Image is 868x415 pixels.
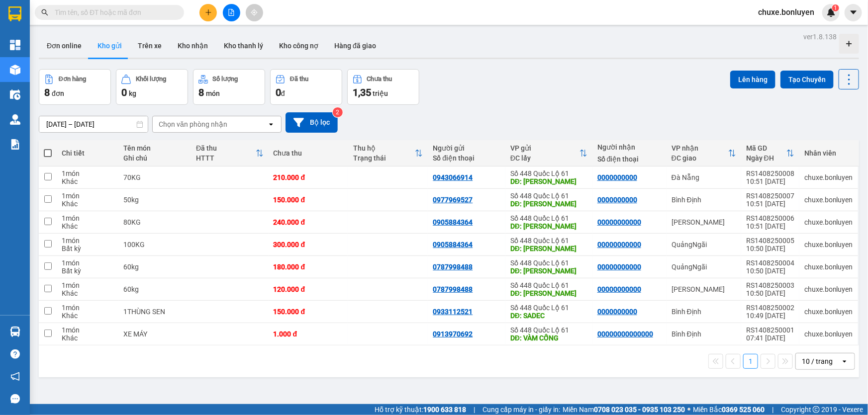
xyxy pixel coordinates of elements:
div: Số 448 Quốc Lộ 61 [510,214,587,222]
th: Toggle SortBy [667,140,741,166]
div: 1THÙNG SEN [123,308,186,316]
button: Đã thu0đ [270,69,342,105]
div: RS1408250002 [746,304,794,312]
div: Bất kỳ [62,267,113,275]
input: Tìm tên, số ĐT hoặc mã đơn [55,7,172,18]
span: kg [129,89,136,97]
img: solution-icon [10,139,20,150]
div: Khác [62,312,113,320]
div: 210.000 đ [274,173,343,181]
img: logo-vxr [8,6,21,21]
div: Khác [62,222,113,230]
div: 10:50 [DATE] [746,289,794,297]
button: Khối lượng0kg [116,69,188,105]
span: 8 [198,86,204,98]
div: Chưa thu [367,76,392,83]
div: 10 / trang [802,356,833,366]
div: 1 món [62,326,113,334]
div: 60kg [123,263,186,271]
div: RS1408250005 [746,237,794,245]
sup: 1 [832,4,839,11]
div: 00000000000 [597,285,641,293]
div: Khối lượng [136,76,166,83]
div: [PERSON_NAME] [672,285,736,293]
img: dashboard-icon [10,40,20,50]
div: chuxe.bonluyen [804,241,853,249]
div: RS1408250007 [746,192,794,200]
div: 120.000 đ [274,285,343,293]
div: Mã GD [746,144,786,152]
div: RS1408250008 [746,169,794,177]
span: | [474,404,475,415]
div: 1 món [62,237,113,245]
strong: 1900 633 818 [423,406,466,414]
button: Kho gửi [90,34,130,58]
div: Tên món [123,144,186,152]
div: ver 1.8.138 [803,31,837,42]
div: 07:41 [DATE] [746,334,794,342]
svg: open [267,120,275,128]
input: Select a date range. [39,116,148,132]
div: Bình Định [672,308,736,316]
div: RS1408250001 [746,326,794,334]
button: 1 [743,354,758,369]
div: 0787998488 [433,263,473,271]
div: Đơn hàng [59,76,86,83]
span: | [772,404,773,415]
button: Kho thanh lý [216,34,271,58]
div: Đã thu [290,76,308,83]
span: 0 [121,86,127,98]
span: ⚪️ [687,408,690,412]
button: Tạo Chuyến [780,71,834,88]
div: 1 món [62,214,113,222]
img: icon-new-feature [827,8,836,17]
span: 0 [276,86,281,98]
th: Toggle SortBy [191,140,269,166]
div: 1 món [62,259,113,267]
div: Ngày ĐH [746,154,786,162]
button: plus [199,4,217,21]
span: món [206,89,220,97]
div: 0933112521 [433,308,473,316]
div: DĐ: LAI VUNG [510,222,587,230]
div: QuảngNgãi [672,241,736,249]
div: Số điện thoại [597,155,662,163]
img: warehouse-icon [10,65,20,75]
div: HTTT [196,154,256,162]
span: 1,35 [353,86,371,98]
div: chuxe.bonluyen [804,196,853,204]
div: Đã thu [196,144,256,152]
div: Số điện thoại [433,154,500,162]
div: Khác [62,177,113,185]
th: Toggle SortBy [505,140,592,166]
div: 0977969527 [433,196,473,204]
button: caret-down [845,4,862,21]
span: Hỗ trợ kỹ thuật: [375,404,466,415]
div: chuxe.bonluyen [804,218,853,226]
button: Chưa thu1,35 triệu [347,69,419,105]
div: 0000000000 [597,196,637,204]
div: Bất kỳ [62,245,113,252]
div: 10:50 [DATE] [746,245,794,252]
th: Toggle SortBy [741,140,799,166]
div: Khác [62,289,113,297]
div: 0000000000 [597,173,637,181]
div: Đà Nẵng [672,173,736,181]
div: ĐC giao [672,154,728,162]
div: Số 448 Quốc Lộ 61 [510,169,587,177]
div: XE MÁY [123,330,186,338]
button: Kho công nợ [271,34,326,58]
div: Số 448 Quốc Lộ 61 [510,237,587,245]
span: notification [10,372,20,381]
span: chuxe.bonluyen [750,6,822,18]
div: DĐ: LAI VUNG [510,245,587,252]
div: 150.000 đ [274,196,343,204]
div: Khác [62,200,113,208]
span: caret-down [849,8,858,17]
div: DĐ: lai vung [510,177,587,185]
span: triệu [373,89,388,97]
div: RS1408250003 [746,281,794,289]
div: 150.000 đ [274,308,343,316]
div: Người gửi [433,144,500,152]
div: VP nhận [672,144,728,152]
